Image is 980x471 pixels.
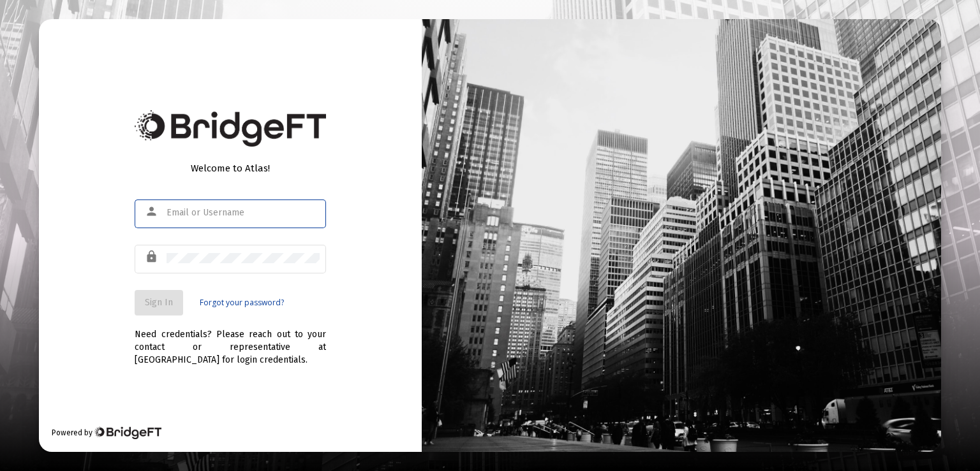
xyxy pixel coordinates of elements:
div: Powered by [52,426,161,439]
span: Sign In [145,297,173,308]
div: Welcome to Atlas! [135,162,326,175]
mat-icon: person [145,204,160,219]
button: Sign In [135,290,183,315]
img: Bridge Financial Technology Logo [94,426,161,439]
img: Bridge Financial Technology Logo [135,110,326,147]
a: Forgot your password? [200,296,284,309]
div: Need credentials? Please reach out to your contact or representative at [GEOGRAPHIC_DATA] for log... [135,315,326,366]
input: Email or Username [167,208,320,218]
mat-icon: lock [145,249,160,264]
